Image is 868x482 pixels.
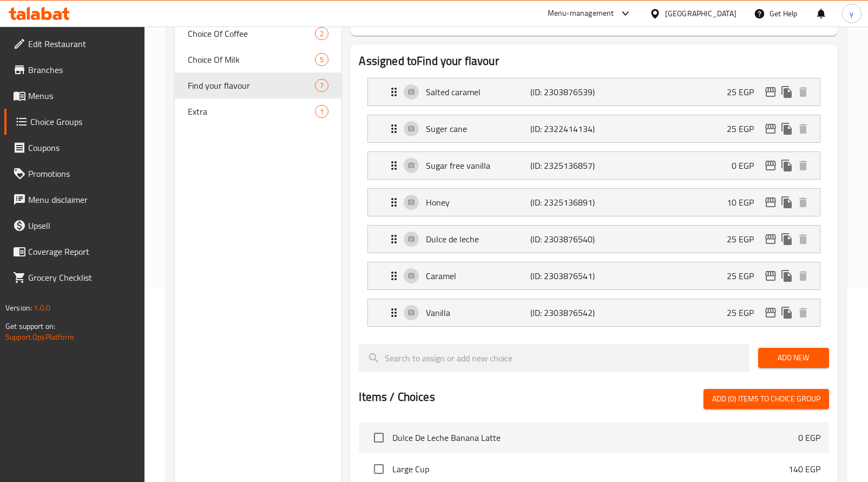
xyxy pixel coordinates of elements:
[530,233,600,246] p: (ID: 2303876540)
[359,53,828,69] h2: Assigned to Find your flavour
[392,431,798,444] span: Dulce De Leche Banana Latte
[798,431,820,444] p: 0 EGP
[426,269,530,282] p: Caramel
[426,159,530,172] p: Sugar free vanilla
[530,159,600,172] p: (ID: 2325136857)
[727,269,762,282] p: 25 EGP
[712,392,820,406] span: Add (0) items to choice group
[795,194,811,210] button: delete
[359,184,828,221] li: Expand
[5,319,55,333] span: Get support on:
[315,79,328,92] div: Choices
[426,85,530,98] p: Salted caramel
[368,78,819,105] div: Expand
[367,458,390,480] span: Select choice
[762,268,779,284] button: edit
[4,57,145,83] a: Branches
[359,74,828,110] li: Expand
[762,121,779,137] button: edit
[727,306,762,319] p: 25 EGP
[795,268,811,284] button: delete
[4,109,145,135] a: Choice Groups
[359,221,828,257] li: Expand
[359,110,828,147] li: Expand
[758,348,829,368] button: Add New
[30,115,136,128] span: Choice Groups
[359,344,749,372] input: search
[727,85,762,98] p: 25 EGP
[315,81,328,91] span: 7
[5,330,74,344] a: Support.OpsPlatform
[188,27,315,40] span: Choice Of Coffee
[795,84,811,100] button: delete
[392,463,788,476] span: Large Cup
[34,301,50,315] span: 1.0.0
[779,231,795,247] button: duplicate
[779,157,795,174] button: duplicate
[703,389,829,409] button: Add (0) items to choice group
[4,187,145,213] a: Menu disclaimer
[762,305,779,321] button: edit
[28,167,136,180] span: Promotions
[359,294,828,331] li: Expand
[426,122,530,135] p: Suger cane
[315,55,328,65] span: 5
[5,301,32,315] span: Version:
[795,231,811,247] button: delete
[28,271,136,284] span: Grocery Checklist
[368,226,819,253] div: Expand
[530,269,600,282] p: (ID: 2303876541)
[4,31,145,57] a: Edit Restaurant
[188,53,315,66] span: Choice Of Milk
[762,84,779,100] button: edit
[530,196,600,209] p: (ID: 2325136891)
[175,47,341,72] div: Choice Of Milk5
[795,305,811,321] button: delete
[4,265,145,290] a: Grocery Checklist
[315,27,328,40] div: Choices
[779,121,795,137] button: duplicate
[4,135,145,161] a: Coupons
[315,107,328,117] span: 1
[530,306,600,319] p: (ID: 2303876542)
[795,121,811,137] button: delete
[426,306,530,319] p: Vanilla
[28,63,136,76] span: Branches
[767,351,820,365] span: Add New
[315,53,328,66] div: Choices
[315,29,328,39] span: 2
[359,147,828,184] li: Expand
[530,122,600,135] p: (ID: 2322414134)
[175,98,341,124] div: Extra1
[762,231,779,247] button: edit
[530,85,600,98] p: (ID: 2303876539)
[28,245,136,258] span: Coverage Report
[426,196,530,209] p: Honey
[368,189,819,216] div: Expand
[175,72,341,98] div: Find your flavour7
[28,89,136,102] span: Menus
[368,152,819,179] div: Expand
[779,194,795,210] button: duplicate
[727,233,762,246] p: 25 EGP
[359,257,828,294] li: Expand
[188,105,315,118] span: Extra
[188,79,315,92] span: Find your flavour
[779,84,795,100] button: duplicate
[28,193,136,206] span: Menu disclaimer
[779,305,795,321] button: duplicate
[368,262,819,289] div: Expand
[28,141,136,154] span: Coupons
[4,213,145,239] a: Upsell
[779,268,795,284] button: duplicate
[850,8,853,19] span: y
[732,159,762,172] p: 0 EGP
[727,196,762,209] p: 10 EGP
[4,161,145,187] a: Promotions
[4,239,145,265] a: Coverage Report
[4,83,145,109] a: Menus
[795,157,811,174] button: delete
[28,37,136,50] span: Edit Restaurant
[762,157,779,174] button: edit
[359,389,435,405] h2: Items / Choices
